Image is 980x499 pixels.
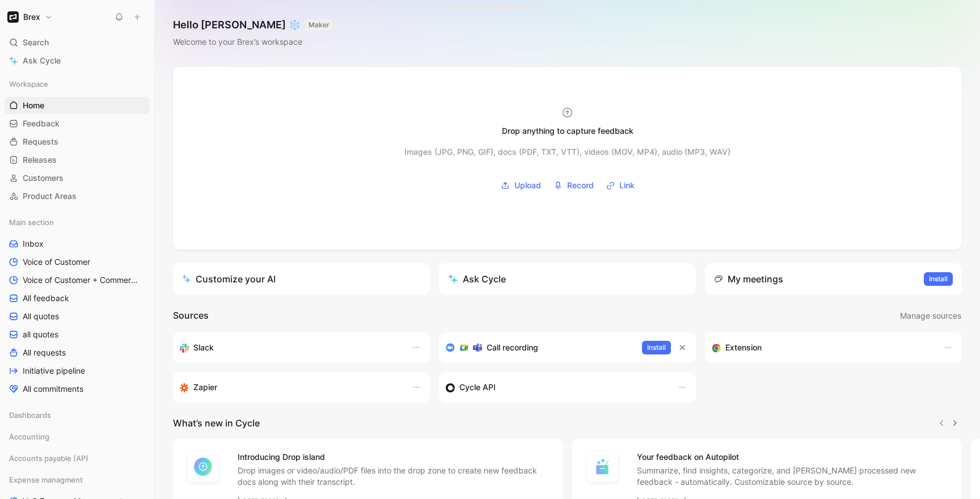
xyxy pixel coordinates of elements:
a: All quotes [5,308,150,325]
p: Drop images or video/audio/PDF files into the drop zone to create new feedback docs along with th... [238,465,550,488]
img: Brex [7,11,19,23]
div: My meetings [714,272,783,286]
span: Install [647,342,666,353]
a: Voice of Customer + Commercial NRR Feedback [5,272,150,289]
span: Expense managment [9,474,83,485]
h4: Your feedback on Autopilot [637,450,949,464]
a: all quotes [5,326,150,343]
h2: Sources [173,308,209,323]
div: Accounting [5,428,150,445]
h3: Cycle API [459,380,496,394]
span: Main section [9,217,54,228]
span: all quotes [23,329,58,340]
button: BrexBrex [5,9,55,25]
a: Requests [5,133,150,150]
a: Customize your AI [173,263,430,295]
span: Requests [23,136,58,147]
a: Ask Cycle [5,52,150,69]
a: Feedback [5,115,150,132]
a: All requests [5,344,150,361]
span: Manage sources [900,309,961,323]
button: Record [550,177,598,194]
a: Initiative pipeline [5,362,150,379]
span: Workspace [9,78,48,90]
a: All commitments [5,380,150,397]
span: Releases [23,154,57,166]
span: Voice of Customer [23,256,90,268]
span: Voice of Customer + Commercial NRR Feedback [23,274,138,286]
div: Welcome to your Brex’s workspace [173,35,333,49]
span: Feedback [23,118,60,129]
button: Manage sources [899,308,962,323]
span: All feedback [23,293,69,304]
div: Main section [5,214,150,231]
button: MAKER [305,19,333,31]
h3: Zapier [193,380,217,394]
span: Dashboards [9,409,51,421]
p: Summarize, find insights, categorize, and [PERSON_NAME] processed new feedback - automatically. C... [637,465,949,488]
div: Accounts payable (AP) [5,450,150,470]
a: Releases [5,151,150,168]
div: Accounting [5,428,150,449]
h1: Brex [23,12,40,22]
span: Inbox [23,238,44,249]
a: Home [5,97,150,114]
span: Accounts payable (AP) [9,453,88,464]
h3: Call recording [487,341,538,354]
a: Customers [5,170,150,187]
span: Install [929,273,948,285]
button: Install [924,272,953,286]
span: All quotes [23,311,59,322]
span: Upload [514,179,541,192]
div: Sync customers & send feedback from custom sources. Get inspired by our favorite use case [446,380,666,394]
h2: What’s new in Cycle [173,416,260,430]
div: Record & transcribe meetings from Zoom, Meet & Teams. [446,341,633,354]
button: Link [602,177,639,194]
div: Capture feedback from anywhere on the web [712,341,932,354]
div: Workspace [5,75,150,92]
div: Search [5,34,150,51]
div: Accounts payable (AP) [5,450,150,467]
h4: Introducing Drop island [238,450,550,464]
span: Product Areas [23,191,77,202]
div: Dashboards [5,407,150,424]
div: Capture feedback from thousands of sources with Zapier (survey results, recordings, sheets, etc). [180,380,400,394]
span: Home [23,100,44,111]
div: Drop anything to capture feedback [502,124,633,138]
a: All feedback [5,290,150,307]
button: Upload [497,177,545,194]
div: Ask Cycle [448,272,506,286]
span: Link [619,179,635,192]
span: Record [567,179,594,192]
a: Inbox [5,235,150,252]
h1: Hello [PERSON_NAME] ❄️ [173,18,333,32]
span: All requests [23,347,66,358]
div: Expense managment [5,471,150,488]
span: Customers [23,172,64,184]
div: Images (JPG, PNG, GIF), docs (PDF, TXT, VTT), videos (MOV, MP4), audio (MP3, WAV) [404,145,730,159]
span: Search [23,36,49,49]
div: Dashboards [5,407,150,427]
a: Product Areas [5,188,150,205]
div: Main sectionInboxVoice of CustomerVoice of Customer + Commercial NRR FeedbackAll feedbackAll quot... [5,214,150,397]
span: All commitments [23,383,83,395]
span: Ask Cycle [23,54,61,67]
div: Sync your customers, send feedback and get updates in Slack [180,341,400,354]
h3: Slack [193,341,214,354]
button: Ask Cycle [439,263,696,295]
span: Accounting [9,431,49,442]
span: Initiative pipeline [23,365,85,377]
a: Voice of Customer [5,253,150,270]
button: Install [642,341,671,354]
h3: Extension [725,341,762,354]
div: Customize your AI [182,272,276,286]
